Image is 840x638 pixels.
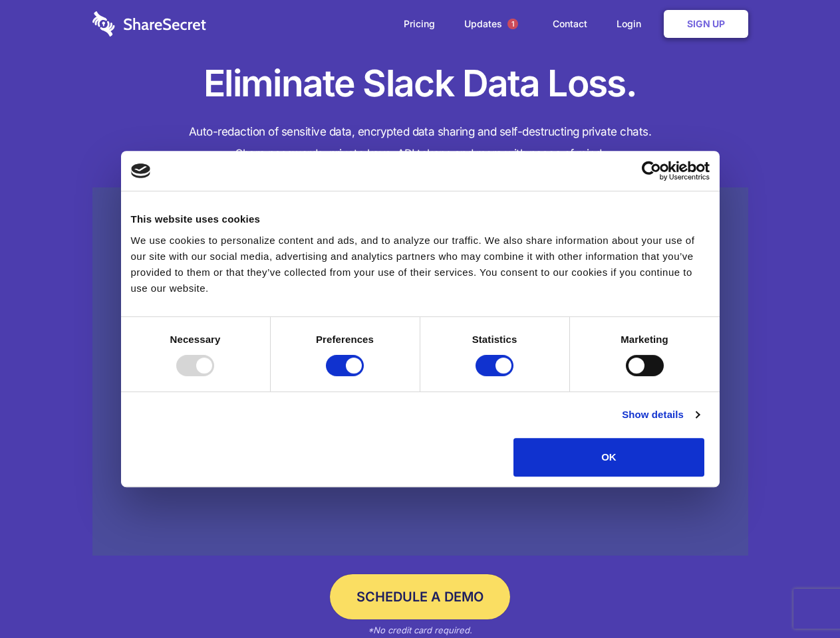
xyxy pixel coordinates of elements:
strong: Preferences [316,334,374,345]
a: Usercentrics Cookiebot - opens in a new window [593,161,710,181]
a: Contact [539,3,601,45]
img: logo [131,163,151,178]
strong: Necessary [170,334,221,345]
a: Sign Up [664,10,748,38]
strong: Statistics [472,334,517,345]
a: Pricing [390,3,448,45]
a: Schedule a Demo [330,574,510,619]
img: logo-wordmark-white-trans-d4663122ce5f474addd5e946df7df03e33cb6a1c49d2221995e7729f52c070b2.svg [92,11,206,37]
a: Wistia video thumbnail [92,187,748,556]
strong: Marketing [621,334,668,345]
span: 1 [507,19,518,29]
div: This website uses cookies [131,211,710,227]
a: Show details [622,407,699,423]
h1: Eliminate Slack Data Loss. [92,60,748,108]
div: We use cookies to personalize content and ads, and to analyze our traffic. We also share informat... [131,233,710,296]
a: Login [603,3,661,45]
h4: Auto-redaction of sensitive data, encrypted data sharing and self-destructing private chats. Shar... [92,121,748,165]
button: OK [513,438,704,477]
em: *No credit card required. [368,625,472,635]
